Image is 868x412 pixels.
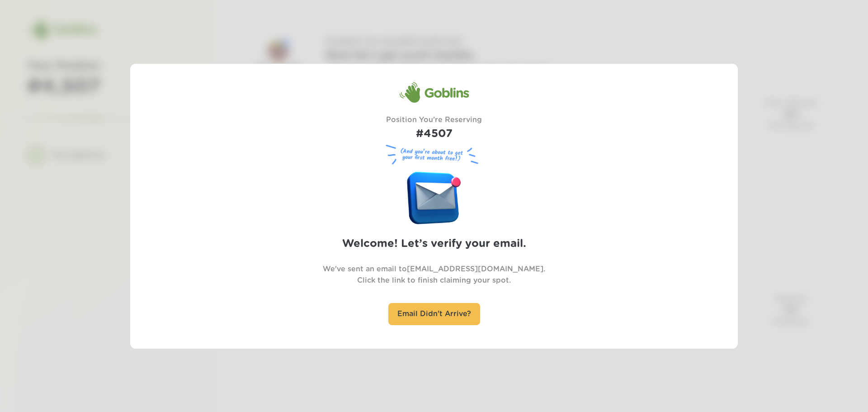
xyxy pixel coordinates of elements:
figure: (And you’re about to get your first month free!) [382,142,486,167]
div: Goblins [399,81,469,103]
h1: #4507 [386,126,482,142]
p: We've sent an email to [EMAIL_ADDRESS][DOMAIN_NAME] . Click the link to finish claiming your spot. [323,264,545,286]
h2: Welcome! Let’s verify your email. [342,236,526,252]
div: Email Didn't Arrive? [388,303,480,325]
div: Position You're Reserving [386,114,482,142]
